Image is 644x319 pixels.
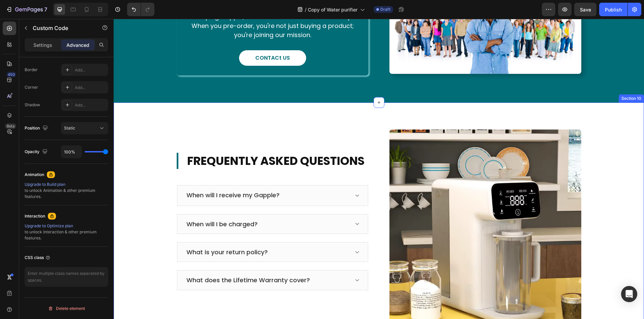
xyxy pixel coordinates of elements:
div: Position [25,124,49,133]
p: What does the Lifetime Warranty cover? [73,257,196,265]
button: Save [574,3,596,16]
a: CONTACt US [125,31,193,47]
span: Save [580,7,591,12]
h2: FREQUENTLY ASKED QUESTIONS [73,134,255,150]
div: Add... [75,85,107,91]
div: Upgrade to Optimize plan [25,223,108,229]
p: What is your return policy? [73,229,154,237]
div: Add... [75,102,107,108]
div: Delete element [48,304,85,313]
div: to unlock Interaction & other premium features. [25,223,108,241]
div: Publish [605,6,622,13]
div: Interaction [25,213,45,219]
button: Publish [599,3,627,16]
div: Add... [75,67,107,73]
p: CONTACt US [142,35,176,43]
div: Section 10 [506,77,529,83]
div: Border [25,67,38,73]
div: Undo/Redo [127,3,154,16]
iframe: Design area [114,19,644,319]
p: When will I be charged? [73,201,144,209]
p: Advanced [66,41,89,49]
input: Auto [61,146,82,158]
div: Open Intercom Messenger [621,286,637,302]
div: Corner [25,84,38,90]
div: Upgrade to Build plan [25,181,108,187]
div: Opacity [25,147,49,156]
button: Delete element [25,303,108,314]
div: Beta [5,123,16,129]
div: 450 [6,72,16,77]
div: Shadow [25,102,40,108]
span: Copy of Water purifier [308,6,357,13]
span: / [305,6,306,13]
div: to unlock Animation & other premium features. [25,181,108,200]
p: When will I receive my Gapple? [73,172,167,181]
img: Alt Image [276,111,468,311]
p: 7 [44,5,47,13]
button: Static [61,122,108,134]
div: Animation [25,172,44,178]
div: CSS class [25,255,51,261]
span: Draft [380,6,390,12]
button: 7 [3,3,50,16]
p: Settings [33,41,52,49]
span: Static [64,125,75,130]
p: Custom Code [33,24,90,32]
